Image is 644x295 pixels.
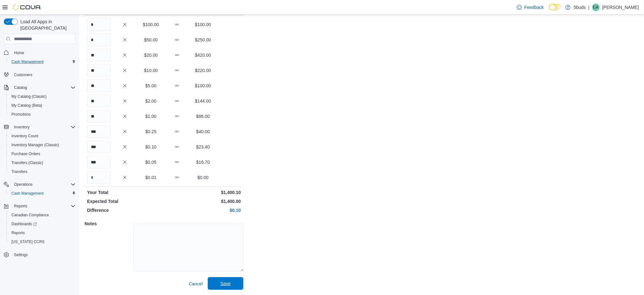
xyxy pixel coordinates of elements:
span: Inventory Count [11,133,38,139]
p: 5buds [574,4,586,11]
p: $220.00 [191,67,215,74]
span: Load All Apps in [GEOGRAPHIC_DATA] [18,18,76,31]
span: CA [593,4,599,11]
button: Transfers [6,167,78,176]
input: Quantity [87,49,111,61]
button: Cash Management [6,57,78,66]
button: Catalog [1,83,78,92]
p: [PERSON_NAME] [602,4,639,11]
p: $100.00 [139,21,163,28]
span: Inventory [11,123,76,131]
span: Washington CCRS [9,238,76,246]
span: Dashboards [11,221,37,227]
span: Feedback [525,4,544,11]
nav: Complex example [4,45,76,276]
div: Catherine Antonichuk [592,4,600,11]
button: Reports [11,202,30,210]
button: Cancel [186,277,205,290]
span: Reports [11,202,76,210]
span: Transfers (Classic) [11,160,43,165]
p: $50.00 [139,37,163,43]
p: $1,400.10 [165,189,241,196]
p: $250.00 [191,37,215,43]
p: Expected Total [87,198,163,205]
button: Inventory [11,123,32,131]
p: $23.40 [191,144,215,150]
a: Inventory Manager (Classic) [9,141,62,149]
button: My Catalog (Classic) [6,92,78,101]
a: Dashboards [6,219,78,228]
span: Operations [14,182,33,187]
p: $10.00 [139,67,163,74]
button: Inventory [1,123,78,132]
span: Transfers [11,169,27,174]
span: Promotions [11,112,31,117]
input: Quantity [87,64,111,77]
input: Quantity [87,18,111,31]
span: Transfers (Classic) [9,159,76,167]
span: Inventory Manager (Classic) [11,142,59,147]
p: $0.10 [139,144,163,150]
a: Home [11,49,27,57]
button: Cash Management [6,189,78,198]
p: $5.00 [139,83,163,89]
span: Purchase Orders [11,151,40,156]
p: $100.00 [191,21,215,28]
span: Cash Management [11,59,44,64]
span: Save [220,280,231,287]
p: $20.00 [139,52,163,58]
p: $100.00 [191,83,215,89]
button: Inventory Count [6,132,78,140]
span: Inventory Count [9,132,76,140]
span: My Catalog (Classic) [9,93,76,100]
span: Settings [14,252,28,257]
span: My Catalog (Beta) [11,103,42,108]
p: $0.00 [191,174,215,181]
span: Customers [11,71,76,79]
span: [US_STATE] CCRS [11,239,44,244]
button: Settings [1,250,78,259]
p: | [588,4,590,11]
input: Quantity [87,95,111,107]
span: Dashboards [9,220,76,228]
span: Reports [14,204,27,209]
p: $420.00 [191,52,215,58]
p: $86.00 [191,113,215,119]
input: Dark Mode [549,4,562,11]
input: Quantity [87,140,111,153]
a: My Catalog (Classic) [9,93,49,100]
button: Catalog [11,84,30,91]
p: $0.25 [139,128,163,135]
p: $0.10 [165,207,241,213]
a: Transfers [9,168,30,176]
button: [US_STATE] CCRS [6,237,78,246]
button: Operations [1,180,78,189]
span: My Catalog (Beta) [9,102,76,109]
p: $2.00 [139,98,163,104]
p: $1.00 [139,113,163,119]
button: Transfers (Classic) [6,158,78,167]
p: Your Total [87,189,163,196]
span: Inventory Manager (Classic) [9,141,76,149]
button: Promotions [6,110,78,119]
p: $40.00 [191,128,215,135]
span: Operations [11,181,76,188]
span: Purchase Orders [9,150,76,158]
button: Home [1,48,78,57]
input: Quantity [87,156,111,169]
input: Quantity [87,79,111,92]
span: Customers [14,72,32,77]
button: Save [208,277,243,290]
span: Canadian Compliance [9,211,76,219]
span: Catalog [14,85,27,90]
a: Feedback [514,1,546,14]
button: Purchase Orders [6,149,78,158]
img: Cova [13,4,41,11]
p: $144.00 [191,98,215,104]
span: Catalog [11,84,76,91]
button: Canadian Compliance [6,211,78,219]
a: Cash Management [9,190,46,197]
span: Home [14,50,24,55]
a: Reports [9,229,27,237]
